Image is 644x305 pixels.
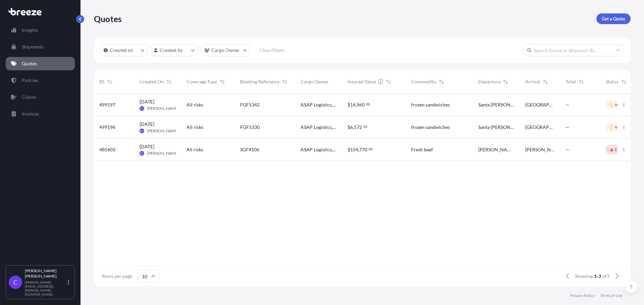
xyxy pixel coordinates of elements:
[240,78,279,85] span: Booking Reference
[600,293,623,298] a: Terms of Use
[22,94,36,100] p: Claims
[160,47,183,54] p: Created by
[22,77,38,84] p: Policies
[411,146,433,153] span: Fresh beef
[478,146,515,153] span: [PERSON_NAME]
[384,78,392,86] button: Sort
[211,47,240,54] p: Cargo Owner
[606,78,619,85] span: Status
[347,147,350,152] span: $
[353,125,354,130] span: ,
[165,78,173,86] button: Sort
[570,293,595,298] a: Privacy Policy
[575,273,593,280] span: Showing
[594,273,601,280] span: 1-3
[525,101,555,108] span: [GEOGRAPHIC_DATA]
[357,102,365,107] span: 960
[22,110,39,117] p: Invoices
[186,124,203,131] span: All risks
[281,78,289,86] button: Sort
[22,27,38,33] p: Insights
[140,128,144,134] span: CC
[359,147,367,152] span: 770
[99,124,115,131] span: 499196
[102,273,132,280] span: Rows per page
[615,102,633,107] p: In Review
[147,151,179,156] span: [PERSON_NAME]
[240,146,259,153] span: SGF4106
[140,150,144,157] span: CC
[6,40,75,54] a: Shipments
[25,268,66,279] p: [PERSON_NAME] [PERSON_NAME]
[13,279,17,286] span: C
[301,124,337,131] span: ASAP Logistics, LLC
[6,90,75,104] a: Claims
[260,47,284,54] p: Clear Filters
[147,128,179,134] span: [PERSON_NAME]
[110,47,133,54] p: Created on
[140,105,144,112] span: CC
[6,74,75,87] a: Policies
[147,106,179,111] span: [PERSON_NAME]
[6,57,75,70] a: Quotes
[6,107,75,121] a: Invoices
[365,103,366,105] span: .
[411,124,450,131] span: frozen sandwiches
[240,124,260,131] span: FGF5330
[566,78,576,85] span: Total
[240,101,260,108] span: FGF5342
[350,125,353,130] span: 6
[301,101,337,108] span: ASAP Logistics, LLC
[347,102,350,107] span: $
[140,143,154,150] span: [DATE]
[253,45,291,56] button: Clear Filters
[99,78,104,85] span: ID
[366,103,370,105] span: 00
[201,44,250,56] button: cargoOwner Filter options
[99,101,115,108] span: 499197
[362,126,363,128] span: .
[525,124,555,131] span: [GEOGRAPHIC_DATA]
[411,78,436,85] span: Commodity
[186,146,203,153] span: All risks
[106,78,114,86] button: Sort
[523,44,624,56] input: Search Quote or Shipment ID...
[525,146,555,153] span: [PERSON_NAME]
[478,124,515,131] span: Santa [PERSON_NAME]
[596,13,631,24] a: Get a Quote
[301,78,329,85] span: Cargo Owner
[602,15,625,22] p: Get a Quote
[140,78,164,85] span: Created On
[577,78,585,86] button: Sort
[140,121,154,128] span: [DATE]
[478,78,500,85] span: Departure
[94,13,122,24] p: Quotes
[615,147,631,152] p: Declined
[478,101,515,108] span: Santa [PERSON_NAME]
[22,44,44,50] p: Shipments
[358,147,359,152] span: ,
[437,78,445,86] button: Sort
[566,101,570,108] span: —
[301,146,337,153] span: ASAP Logistics, LLC
[99,146,115,153] span: 485603
[369,148,373,150] span: 00
[101,44,148,56] button: createdOn Filter options
[151,44,198,56] button: createdBy Filter options
[218,78,226,86] button: Sort
[411,101,450,108] span: frozen sandwiches
[620,78,628,86] button: Sort
[350,102,356,107] span: 14
[525,78,540,85] span: Arrival
[25,280,66,296] p: [PERSON_NAME][EMAIL_ADDRESS][PERSON_NAME][DOMAIN_NAME]
[22,60,37,67] p: Quotes
[541,78,549,86] button: Sort
[566,146,570,153] span: —
[501,78,509,86] button: Sort
[354,125,362,130] span: 572
[615,125,633,130] p: In Review
[368,148,368,150] span: .
[363,126,367,128] span: 50
[186,78,217,85] span: Coverage Type
[347,78,376,85] span: Insured Value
